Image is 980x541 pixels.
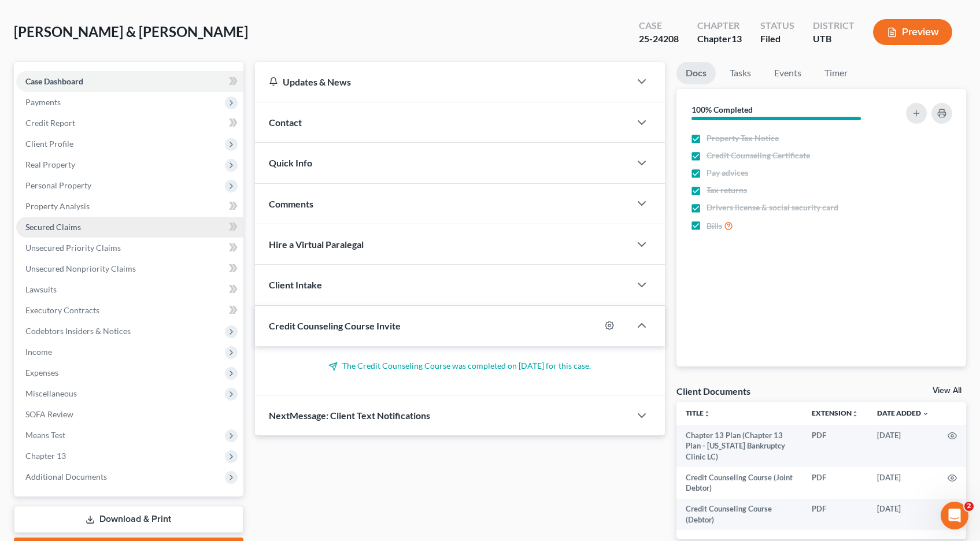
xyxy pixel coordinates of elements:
[16,279,243,300] a: Lawsuits
[676,62,716,84] a: Docs
[852,410,859,417] i: unfold_more
[269,320,401,331] span: Credit Counseling Course Invite
[14,23,248,40] span: [PERSON_NAME] & [PERSON_NAME]
[25,160,75,169] span: Real Property
[697,32,742,46] div: Chapter
[812,409,859,417] a: Extensionunfold_more
[765,62,811,84] a: Events
[269,117,302,128] span: Contact
[25,430,65,440] span: Means Test
[25,76,83,86] span: Case Dashboard
[868,467,938,499] td: [DATE]
[676,467,803,499] td: Credit Counseling Course (Joint Debtor)
[25,347,52,357] span: Income
[639,19,679,32] div: Case
[707,132,779,144] span: Property Tax Notice
[639,32,679,46] div: 25-24208
[813,32,855,46] div: UTB
[16,258,243,279] a: Unsecured Nonpriority Claims
[269,76,616,88] div: Updates & News
[14,506,243,533] a: Download & Print
[731,33,742,44] span: 13
[25,264,136,273] span: Unsecured Nonpriority Claims
[720,62,760,84] a: Tasks
[676,499,803,531] td: Credit Counseling Course (Debtor)
[697,19,742,32] div: Chapter
[676,385,750,397] div: Client Documents
[25,326,131,336] span: Codebtors Insiders & Notices
[16,217,243,238] a: Secured Claims
[676,425,803,467] td: Chapter 13 Plan (Chapter 13 Plan - [US_STATE] Bankruptcy Clinic LC)
[269,279,322,290] span: Client Intake
[25,409,73,419] span: SOFA Review
[16,238,243,258] a: Unsecured Priority Claims
[803,467,868,499] td: PDF
[16,196,243,217] a: Property Analysis
[269,198,313,209] span: Comments
[707,150,810,161] span: Credit Counseling Certificate
[877,409,929,417] a: Date Added expand_more
[25,368,58,377] span: Expenses
[873,19,952,45] button: Preview
[707,202,838,213] span: Drivers license & social security card
[16,300,243,321] a: Executory Contracts
[933,387,961,395] a: View All
[269,410,430,421] span: NextMessage: Client Text Notifications
[964,502,974,511] span: 2
[707,184,747,196] span: Tax returns
[25,284,57,294] span: Lawsuits
[803,499,868,531] td: PDF
[868,499,938,531] td: [DATE]
[25,180,91,190] span: Personal Property
[815,62,857,84] a: Timer
[25,139,73,149] span: Client Profile
[704,410,711,417] i: unfold_more
[269,157,312,168] span: Quick Info
[686,409,711,417] a: Titleunfold_more
[25,451,66,461] span: Chapter 13
[707,220,722,232] span: Bills
[922,410,929,417] i: expand_more
[25,97,61,107] span: Payments
[760,32,794,46] div: Filed
[25,222,81,232] span: Secured Claims
[760,19,794,32] div: Status
[25,388,77,398] span: Miscellaneous
[25,472,107,481] span: Additional Documents
[868,425,938,467] td: [DATE]
[803,425,868,467] td: PDF
[25,201,90,211] span: Property Analysis
[25,118,75,128] span: Credit Report
[25,305,99,315] span: Executory Contracts
[16,113,243,134] a: Credit Report
[691,105,753,114] strong: 100% Completed
[707,167,748,179] span: Pay advices
[941,502,968,529] iframe: Intercom live chat
[16,71,243,92] a: Case Dashboard
[269,239,364,250] span: Hire a Virtual Paralegal
[25,243,121,253] span: Unsecured Priority Claims
[16,404,243,425] a: SOFA Review
[813,19,855,32] div: District
[269,360,651,372] p: The Credit Counseling Course was completed on [DATE] for this case.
